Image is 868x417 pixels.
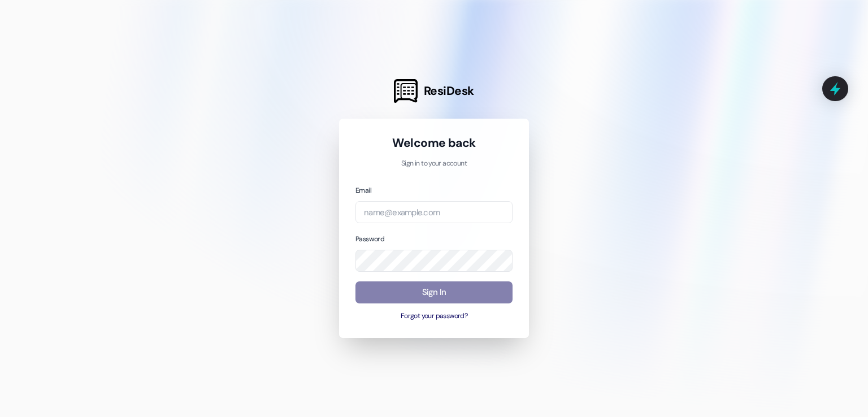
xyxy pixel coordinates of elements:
button: Forgot your password? [355,311,513,322]
h1: Welcome back [355,135,513,151]
span: ResiDesk [424,83,474,99]
label: Password [355,234,384,244]
label: Email [355,186,371,195]
img: ResiDesk Logo [394,79,418,103]
button: Sign In [355,281,513,303]
input: name@example.com [355,201,513,223]
p: Sign in to your account [355,159,513,169]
